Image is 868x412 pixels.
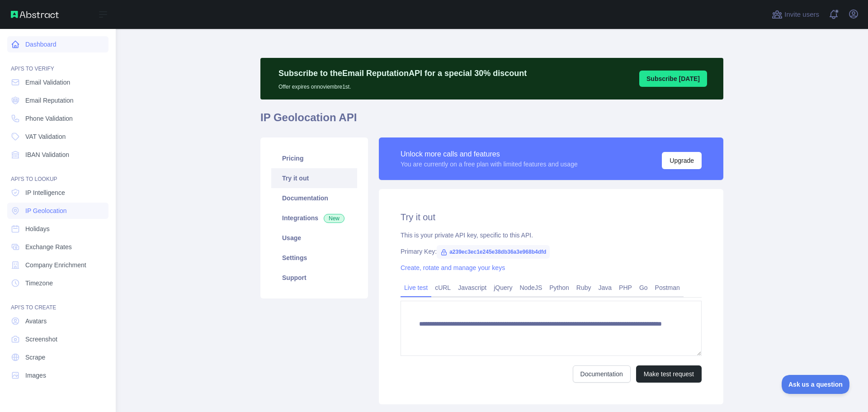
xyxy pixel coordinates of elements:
span: Email Validation [25,78,70,87]
a: IP Geolocation [7,203,108,219]
span: Timezone [25,279,53,288]
button: Subscribe [DATE] [639,71,707,87]
button: Invite users [770,7,821,22]
div: Primary Key: [401,247,702,256]
span: Scrape [25,353,45,362]
a: Python [546,280,573,295]
h2: Try it out [401,211,702,223]
a: Support [271,268,357,288]
a: Exchange Rates [7,239,108,255]
span: Images [25,371,46,380]
a: Phone Validation [7,110,108,127]
span: Exchange Rates [25,242,72,251]
a: Timezone [7,275,108,291]
span: Screenshot [25,335,57,344]
p: Subscribe to the Email Reputation API for a special 30 % discount [278,67,527,80]
a: Holidays [7,221,108,237]
a: NodeJS [516,280,546,295]
span: a239ec3ec1e245e38db36a3e968b4dfd [437,245,550,259]
span: VAT Validation [25,132,66,141]
a: Screenshot [7,331,108,347]
a: Postman [651,280,684,295]
a: Documentation [573,365,631,383]
a: Scrape [7,349,108,365]
a: Images [7,367,108,384]
div: Unlock more calls and features [401,149,578,160]
a: IP Intelligence [7,185,108,201]
a: cURL [431,280,454,295]
div: API'S TO CREATE [7,293,108,311]
a: IBAN Validation [7,147,108,163]
a: Ruby [573,280,595,295]
a: Javascript [454,280,490,295]
div: This is your private API key, specific to this API. [401,231,702,240]
a: Email Reputation [7,92,108,109]
a: Documentation [271,188,357,208]
span: Avatars [25,317,47,326]
span: Invite users [784,9,819,20]
span: Phone Validation [25,114,73,123]
h1: IP Geolocation API [260,110,723,132]
span: Holidays [25,224,50,233]
a: Live test [401,280,431,295]
a: Company Enrichment [7,257,108,273]
a: Java [595,280,616,295]
span: New [324,214,344,223]
a: Avatars [7,313,108,329]
a: jQuery [490,280,516,295]
a: Pricing [271,148,357,168]
button: Upgrade [662,152,702,169]
div: You are currently on a free plan with limited features and usage [401,160,578,169]
span: Company Enrichment [25,260,86,270]
iframe: Toggle Customer Support [782,375,850,394]
button: Make test request [636,365,702,383]
a: Settings [271,248,357,268]
span: Email Reputation [25,96,74,105]
img: Abstract API [11,11,59,18]
span: IBAN Validation [25,150,69,159]
a: Email Validation [7,74,108,90]
a: Go [636,280,651,295]
span: IP Geolocation [25,206,67,215]
a: Usage [271,228,357,248]
div: API'S TO LOOKUP [7,165,108,183]
span: IP Intelligence [25,188,65,197]
a: Integrations New [271,208,357,228]
a: Try it out [271,168,357,188]
p: Offer expires on noviembre 1st. [278,80,527,90]
a: Dashboard [7,36,108,52]
div: API'S TO VERIFY [7,54,108,72]
a: Create, rotate and manage your keys [401,264,505,271]
a: PHP [615,280,636,295]
a: VAT Validation [7,128,108,145]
